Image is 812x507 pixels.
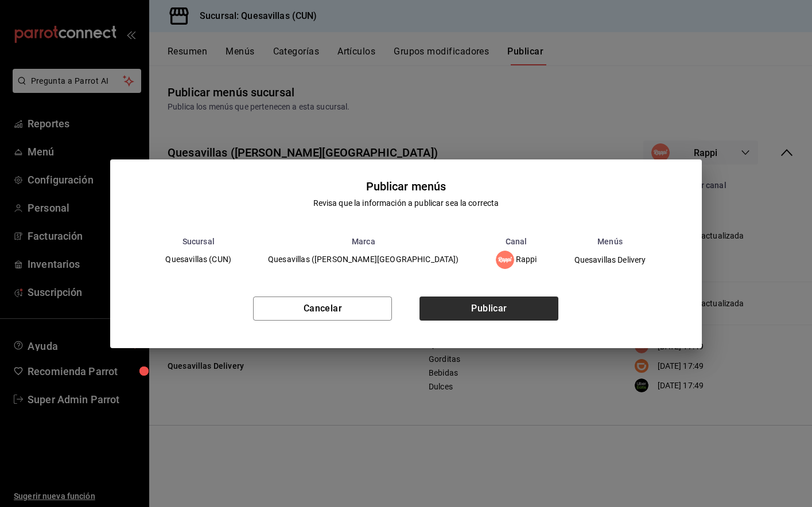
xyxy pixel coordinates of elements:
[313,197,499,209] div: Revisa que la información a publicar sea la correcta
[253,297,392,321] button: Cancelar
[147,237,250,246] th: Sucursal
[574,256,646,264] span: Quesavillas Delivery
[477,237,555,246] th: Canal
[250,237,477,246] th: Marca
[147,246,250,274] td: Quesavillas (CUN)
[250,246,477,274] td: Quesavillas ([PERSON_NAME][GEOGRAPHIC_DATA])
[366,178,446,195] div: Publicar menús
[555,237,665,246] th: Menús
[419,297,558,321] button: Publicar
[496,251,537,269] div: Rappi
